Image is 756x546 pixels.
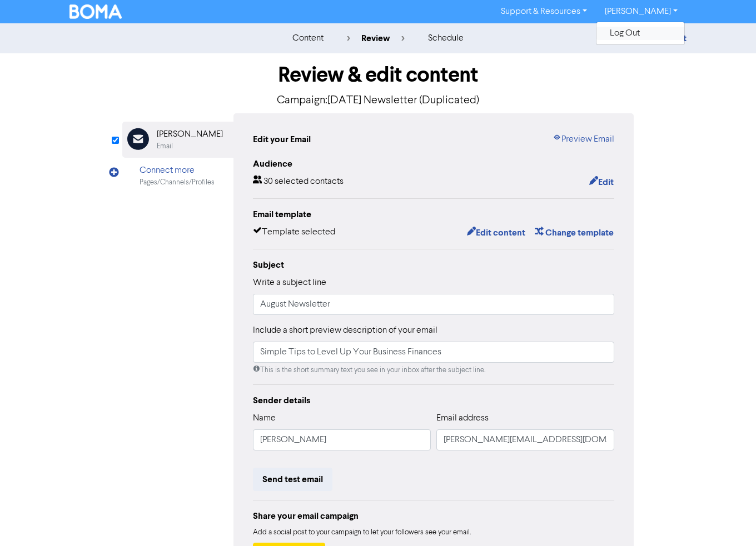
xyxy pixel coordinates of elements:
[589,175,614,189] button: Edit
[253,365,614,375] div: This is the short summary text you see in your inbox after the subject line.
[253,412,276,425] label: Name
[157,141,173,152] div: Email
[534,226,614,240] button: Change template
[436,412,489,425] label: Email address
[122,62,634,88] h1: Review & edit content
[122,158,233,194] div: Connect morePages/Channels/Profiles
[253,509,614,523] div: Share your email campaign
[122,92,634,109] p: Campaign: [DATE] Newsletter (Duplicated)
[253,394,614,407] div: Sender details
[253,276,326,289] label: Write a subject line
[140,177,215,188] div: Pages/Channels/Profiles
[253,226,335,240] div: Template selected
[253,324,437,337] label: Include a short preview description of your email
[253,208,614,221] div: Email template
[140,164,215,177] div: Connect more
[253,468,332,491] button: Send test email
[157,128,223,141] div: [PERSON_NAME]
[69,4,122,19] img: BOMA Logo
[253,157,614,171] div: Audience
[553,133,614,146] a: Preview Email
[596,27,684,40] button: Log Out
[700,493,756,546] iframe: Chat Widget
[253,175,344,189] div: 30 selected contacts
[253,527,614,538] div: Add a social post to your campaign to let your followers see your email.
[428,32,464,45] div: schedule
[596,3,687,21] a: [PERSON_NAME]
[122,122,233,158] div: [PERSON_NAME]Email
[492,3,596,21] a: Support & Resources
[347,32,405,45] div: review
[253,258,614,272] div: Subject
[253,133,311,146] div: Edit your Email
[292,32,324,45] div: content
[466,226,526,240] button: Edit content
